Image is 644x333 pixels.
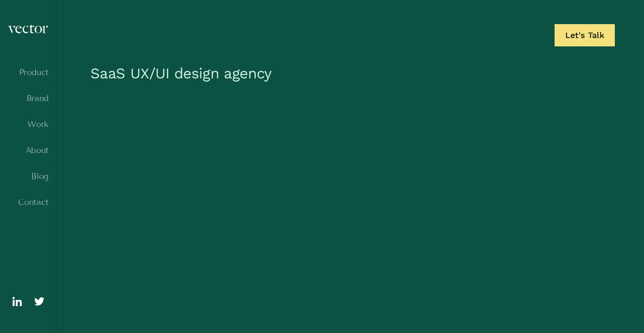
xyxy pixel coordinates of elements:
a: About [7,146,49,155]
a: Let's Talk [555,24,615,46]
a: Work [7,120,49,129]
a: Blog [7,172,49,181]
h1: SaaS UX/UI design agency [86,59,615,92]
a: Brand [7,94,49,103]
a: Contact [7,198,49,207]
a: Product [7,68,49,77]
